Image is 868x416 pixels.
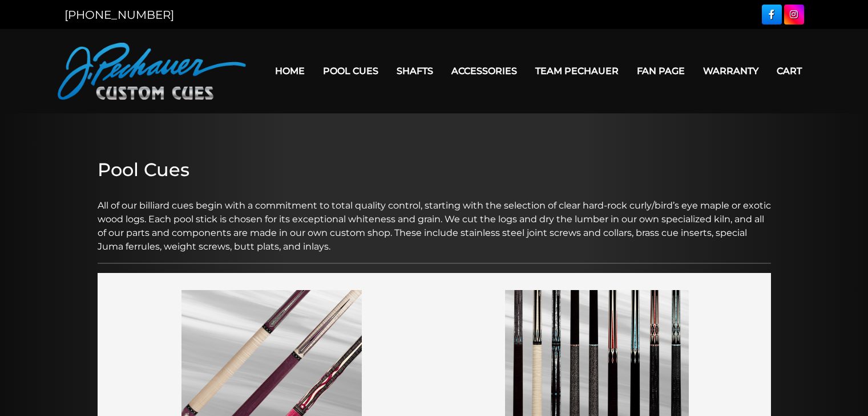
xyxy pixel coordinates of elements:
[768,56,811,85] a: Cart
[314,56,387,85] a: Pool Cues
[58,43,246,100] img: Pechauer Custom Cues
[694,56,768,85] a: Warranty
[442,56,526,85] a: Accessories
[526,56,628,85] a: Team Pechauer
[266,56,314,85] a: Home
[98,185,771,254] p: All of our billiard cues begin with a commitment to total quality control, starting with the sele...
[628,56,694,85] a: Fan Page
[98,159,771,181] h2: Pool Cues
[64,8,174,22] a: [PHONE_NUMBER]
[387,56,442,85] a: Shafts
